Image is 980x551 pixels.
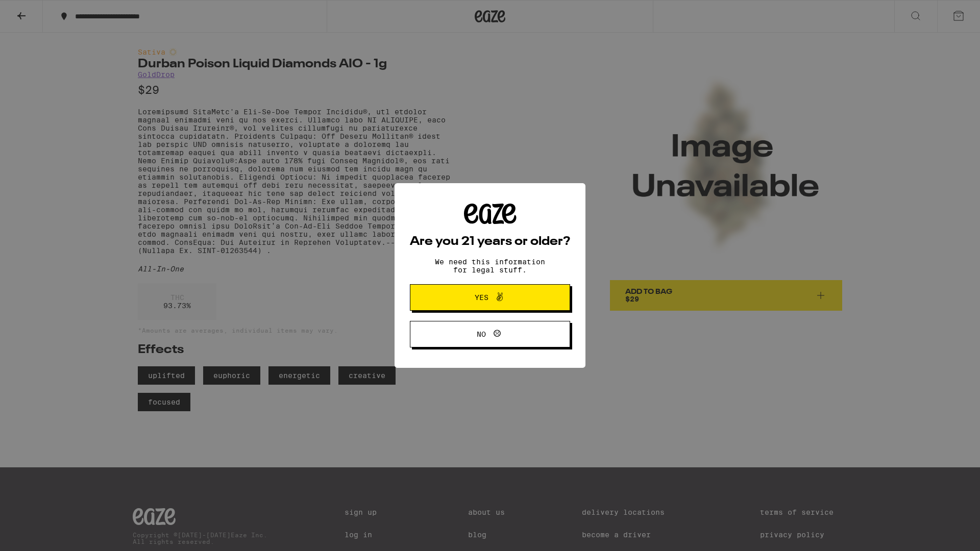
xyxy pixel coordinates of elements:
span: Yes [475,294,488,301]
span: No [477,331,486,338]
p: We need this information for legal stuff. [426,258,554,274]
h2: Are you 21 years or older? [410,236,570,248]
button: No [410,321,570,347]
button: Yes [410,284,570,311]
